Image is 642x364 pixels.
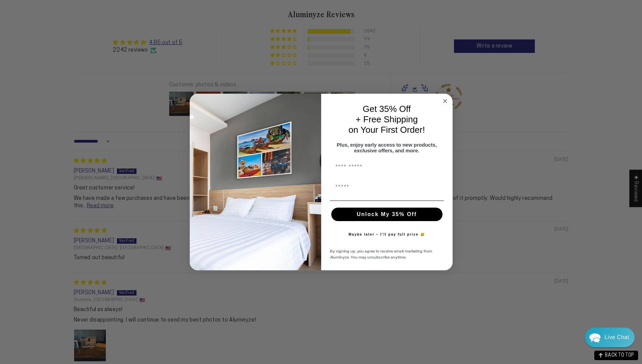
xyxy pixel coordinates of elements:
button: Unlock My 35% Off [331,208,442,221]
span: Plus, enjoy early access to new products, exclusive offers, and more. [337,142,437,153]
span: BACK TO TOP [605,353,634,358]
span: + Free Shipping [356,114,418,124]
button: Close dialog [441,97,449,105]
img: 728e4f65-7e6c-44e2-b7d1-0292a396982f.jpeg [190,94,321,270]
span: Get 35% Off [363,104,411,114]
div: Contact Us Directly [605,328,629,347]
span: By signing up, you agree to receive email marketing from Aluminyze. You may unsubscribe anytime. [330,248,432,260]
button: Maybe later – I’ll pay full price 😅 [345,228,428,241]
div: Chat widget toggle [585,328,635,347]
span: on Your First Order! [348,125,425,135]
